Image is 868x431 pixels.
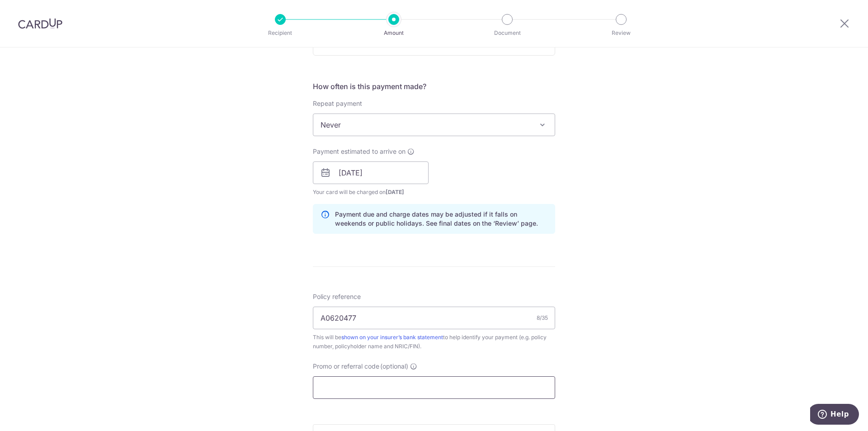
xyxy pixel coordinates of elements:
p: Amount [360,28,427,38]
span: Promo or referral code [313,362,379,371]
p: Payment due and charge dates may be adjusted if it falls on weekends or public holidays. See fina... [335,210,547,228]
p: Recipient [247,28,314,38]
iframe: Opens a widget where you can find more information [810,404,859,426]
div: This will be to help identify your payment (e.g. policy number, policyholder name and NRIC/FIN). [313,333,555,351]
span: Your card will be charged on [313,188,429,197]
span: Never [313,114,555,136]
p: Review [588,28,655,38]
div: 8/35 [537,313,548,322]
span: Payment estimated to arrive on [313,147,406,156]
label: Repeat payment [313,99,362,108]
span: Never [313,114,555,136]
span: [DATE] [386,189,404,195]
span: (optional) [380,362,408,371]
img: CardUp [18,18,62,29]
p: Document [474,28,541,38]
input: DD / MM / YYYY [313,161,429,184]
h5: How often is this payment made? [313,81,555,92]
a: shown on your insurer’s bank statement [341,334,443,341]
label: Policy reference [313,292,361,301]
